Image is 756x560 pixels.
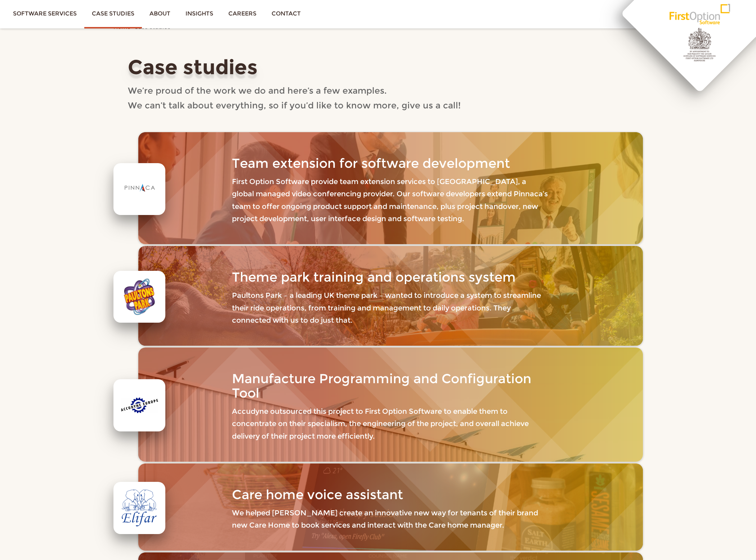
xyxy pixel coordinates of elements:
[232,270,549,285] h3: Theme park training and operations system
[138,348,643,462] a: Manufacture Programming and Configuration Tool Accudyne outsourced this project to First Option S...
[232,488,549,502] h3: Care home voice assistant
[232,175,549,225] p: First Option Software provide team extension services to [GEOGRAPHIC_DATA], a global managed vide...
[232,289,549,326] p: Paultons Park – a leading UK theme park – wanted to introduce a system to streamline their ride o...
[128,56,628,79] h1: Case studies
[232,156,549,171] h3: Team extension for software development
[128,100,461,111] span: We can’t talk about everything, so if you’d like to know more, give us a call!
[138,246,643,346] a: Theme park training and operations system Paultons Park – a leading UK theme park – wanted to int...
[232,507,549,532] p: We helped [PERSON_NAME] create an innovative new way for tenants of their brand new Care Home to ...
[232,372,549,400] h3: Manufacture Programming and Configuration Tool
[138,463,643,551] a: Care home voice assistant We helped [PERSON_NAME] create an innovative new way for tenants of the...
[138,132,643,244] a: Team extension for software development First Option Software provide team extension services to ...
[128,85,387,96] span: We’re proud of the work we do and here’s a few examples.
[232,405,549,442] p: Accudyne outsourced this project to First Option Software to enable them to concentrate on their ...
